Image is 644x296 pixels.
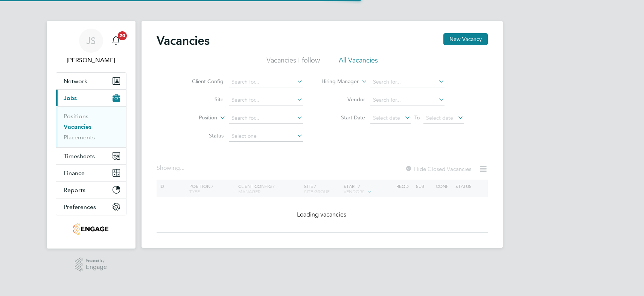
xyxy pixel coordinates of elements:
a: JS[PERSON_NAME] [56,29,126,65]
input: Search for... [229,113,303,124]
label: Client Config [180,78,224,85]
span: ... [180,164,184,172]
span: To [412,113,422,122]
input: Search for... [370,95,445,105]
span: Engage [86,264,107,270]
label: Start Date [322,114,365,121]
a: Positions [64,113,88,120]
a: 20 [108,29,123,53]
span: Network [64,78,87,85]
span: Reports [64,186,85,194]
button: Reports [56,182,126,198]
input: Select one [229,131,303,142]
input: Search for... [229,95,303,105]
span: Select date [426,114,453,121]
div: Showing [157,164,186,172]
span: 20 [118,31,127,40]
li: Vacancies I follow [266,56,320,69]
span: Preferences [64,203,96,211]
label: Site [180,96,224,103]
a: Vacancies [64,123,91,130]
span: JS [86,36,96,46]
span: Select date [373,114,400,121]
li: All Vacancies [339,56,378,69]
nav: Main navigation [47,21,135,249]
button: Network [56,73,126,89]
a: Go to home page [56,223,126,235]
label: Hiring Manager [315,78,359,85]
button: Timesheets [56,148,126,164]
span: Finance [64,169,85,177]
input: Search for... [229,77,303,87]
button: Jobs [56,90,126,106]
div: Jobs [56,106,126,147]
span: Jobs [64,95,77,102]
label: Position [174,114,217,122]
button: Finance [56,165,126,181]
img: nowcareers-logo-retina.png [73,223,108,235]
span: Timesheets [64,153,95,160]
button: Preferences [56,198,126,215]
span: Powered by [86,258,107,264]
label: Status [180,132,224,139]
h2: Vacancies [157,33,210,48]
input: Search for... [370,77,445,87]
button: New Vacancy [443,33,488,45]
span: James Symons [56,56,126,65]
label: Vendor [322,96,365,103]
a: Powered byEngage [75,258,107,272]
a: Placements [64,134,95,141]
label: Hide Closed Vacancies [405,165,471,172]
